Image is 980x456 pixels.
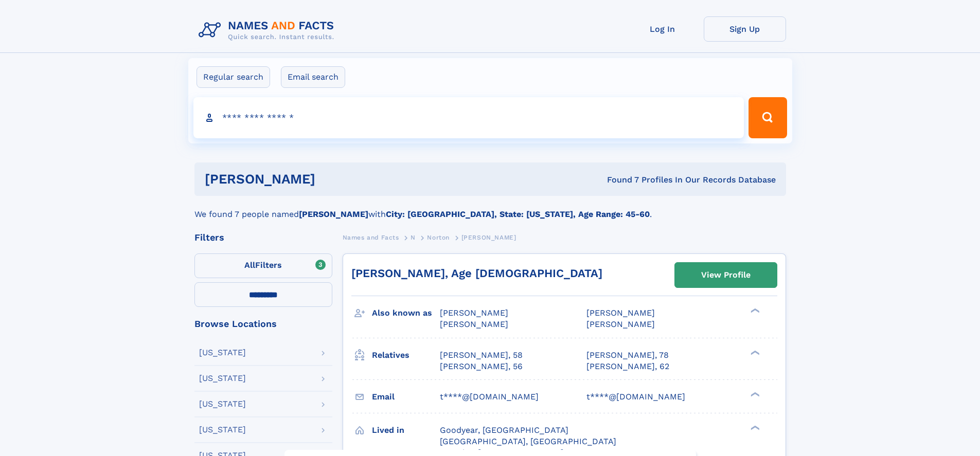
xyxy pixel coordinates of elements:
[586,350,669,361] a: [PERSON_NAME], 78
[372,388,440,406] h3: Email
[372,422,440,439] h3: Lived in
[411,234,416,241] span: N
[193,97,744,138] input: search input
[411,231,416,244] a: N
[194,253,332,278] label: Filters
[704,16,786,42] a: Sign Up
[205,173,461,186] h1: [PERSON_NAME]
[372,304,440,322] h3: Also known as
[343,231,399,244] a: Names and Facts
[675,263,777,287] a: View Profile
[440,319,508,329] span: [PERSON_NAME]
[748,349,760,356] div: ❯
[621,16,704,42] a: Log In
[586,308,655,318] span: [PERSON_NAME]
[440,436,616,446] span: [GEOGRAPHIC_DATA], [GEOGRAPHIC_DATA]
[199,349,246,357] div: [US_STATE]
[194,319,332,329] div: Browse Locations
[199,374,246,382] div: [US_STATE]
[194,196,786,221] div: We found 7 people named with .
[749,97,787,138] button: Search Button
[440,350,523,361] a: [PERSON_NAME], 58
[372,346,440,364] h3: Relatives
[748,307,760,314] div: ❯
[299,209,368,219] b: [PERSON_NAME]
[427,234,450,241] span: Norton
[351,267,602,280] a: [PERSON_NAME], Age [DEMOGRAPHIC_DATA]
[199,426,246,434] div: [US_STATE]
[199,400,246,408] div: [US_STATE]
[194,233,332,242] div: Filters
[386,209,650,219] b: City: [GEOGRAPHIC_DATA], State: [US_STATE], Age Range: 45-60
[748,391,760,397] div: ❯
[440,361,523,372] a: [PERSON_NAME], 56
[197,66,270,88] label: Regular search
[701,263,751,287] div: View Profile
[748,424,760,431] div: ❯
[427,231,450,244] a: Norton
[244,260,255,270] span: All
[440,308,508,318] span: [PERSON_NAME]
[281,66,345,88] label: Email search
[586,361,669,372] a: [PERSON_NAME], 62
[461,174,776,186] div: Found 7 Profiles In Our Records Database
[440,425,568,435] span: Goodyear, [GEOGRAPHIC_DATA]
[194,16,343,44] img: Logo Names and Facts
[461,234,516,241] span: [PERSON_NAME]
[586,319,655,329] span: [PERSON_NAME]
